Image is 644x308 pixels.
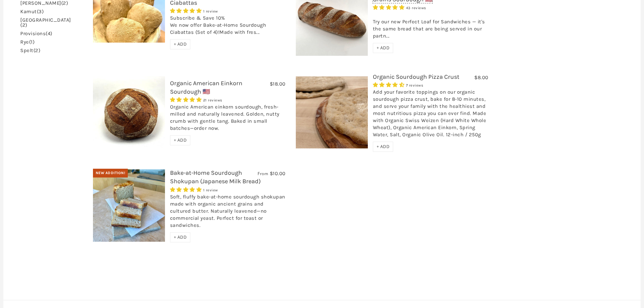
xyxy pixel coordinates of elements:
[296,76,368,148] img: Organic Sourdough Pizza Crust
[93,76,165,148] img: Organic American Einkorn Sourdough 🇺🇸
[373,82,406,88] span: 4.29 stars
[170,79,242,95] a: Organic American Einkorn Sourdough 🇺🇸
[406,6,426,10] span: 43 reviews
[174,234,187,240] span: + ADD
[170,97,203,103] span: 4.95 stars
[170,232,191,242] div: + ADD
[33,47,41,53] span: (2)
[20,31,52,36] a: provisions(4)
[170,193,286,232] div: Soft, fluffy bake-at-home sourdough shokupan made with organic ancient grains and cultured butter...
[37,8,44,15] span: (3)
[170,169,261,185] a: Bake-at-Home Sourdough Shokupan (Japanese Milk Bread)
[20,1,68,6] a: [PERSON_NAME](2)
[406,83,424,88] span: 7 reviews
[270,81,286,87] span: $18.00
[373,73,459,80] a: Organic Sourdough Pizza Crust
[20,9,44,14] a: kamut(3)
[203,98,222,102] span: 21 reviews
[170,187,203,193] span: 5.00 stars
[170,103,286,135] div: Organic American einkorn sourdough, fresh-milled and naturally leavened. Golden, nutty crumb with...
[46,30,52,37] span: (4)
[93,169,128,177] div: New Addition!
[20,18,71,28] a: [GEOGRAPHIC_DATA](2)
[93,169,165,242] img: Bake-at-Home Sourdough Shokupan (Japanese Milk Bread)
[377,144,390,149] span: + ADD
[170,8,203,14] span: 5.00 stars
[373,89,488,142] div: Add your favorite toppings on our organic sourdough pizza crust, bake for 8-10 minutes, and serve...
[377,45,390,51] span: + ADD
[170,39,191,49] div: + ADD
[170,135,191,145] div: + ADD
[203,9,218,14] span: 1 review
[474,74,488,80] span: $8.00
[373,11,488,43] div: Try our new Perfect Loaf for Sandwiches — it's the same bread that are being served in our partn...
[20,22,27,28] span: (2)
[203,188,218,192] span: 1 review
[373,4,406,10] span: 4.93 stars
[170,15,286,39] div: Subscribe & Save 10% We now offer Bake-at-Home Sourdough Ciabattas (Set of 4)!Made with fres...
[174,137,187,143] span: + ADD
[174,41,187,47] span: + ADD
[20,40,34,45] a: rye(1)
[20,48,40,53] a: spelt(2)
[373,142,393,152] div: + ADD
[270,170,286,176] span: $10.00
[29,39,35,45] span: (1)
[373,43,393,53] div: + ADD
[258,171,268,176] span: From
